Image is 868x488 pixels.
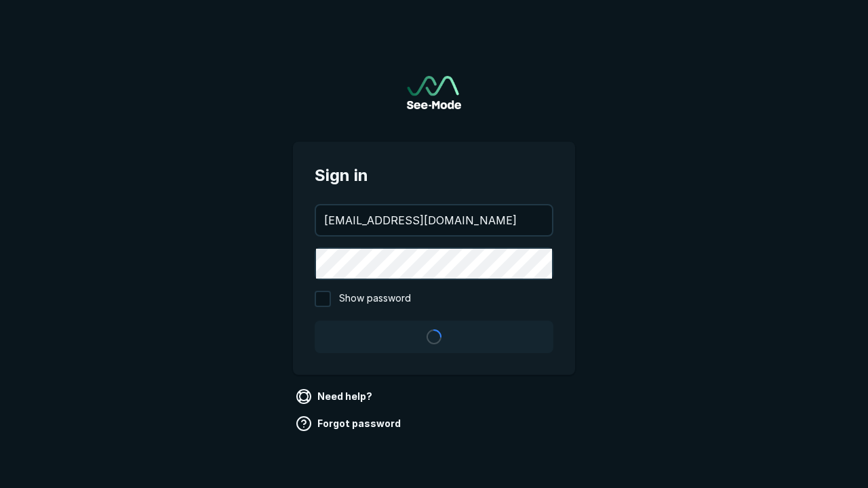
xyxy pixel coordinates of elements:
img: See-Mode Logo [407,76,461,109]
a: Go to sign in [407,76,461,109]
span: Show password [339,291,411,307]
a: Forgot password [293,413,406,434]
span: Sign in [315,163,553,188]
input: your@email.com [316,205,552,235]
a: Need help? [293,386,378,407]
